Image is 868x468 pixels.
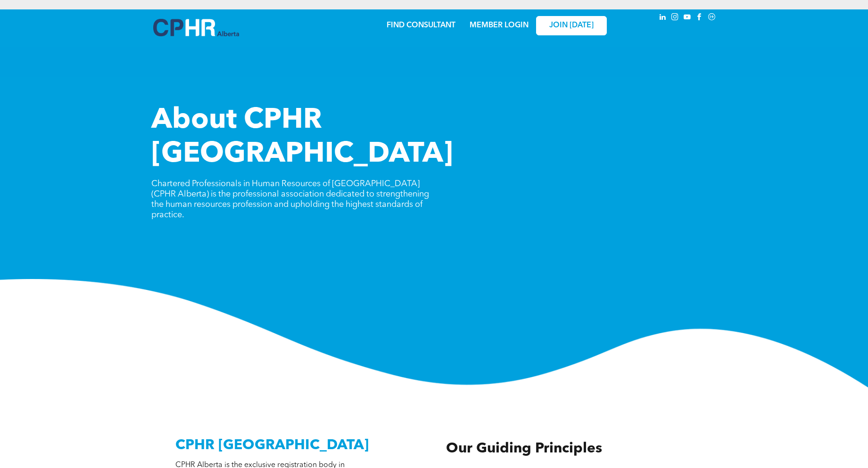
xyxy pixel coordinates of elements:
a: FIND CONSULTANT [387,22,455,29]
a: instagram [670,12,680,25]
span: Chartered Professionals in Human Resources of [GEOGRAPHIC_DATA] (CPHR Alberta) is the professiona... [151,180,429,219]
span: JOIN [DATE] [549,21,594,30]
a: Social network [707,12,717,25]
a: JOIN [DATE] [536,16,607,35]
img: A blue and white logo for cp alberta [153,19,239,36]
a: MEMBER LOGIN [470,22,529,29]
span: Our Guiding Principles [446,442,602,456]
a: linkedin [658,12,668,25]
a: youtube [682,12,693,25]
span: About CPHR [GEOGRAPHIC_DATA] [151,107,453,169]
span: CPHR [GEOGRAPHIC_DATA] [175,438,369,452]
a: facebook [694,12,705,25]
